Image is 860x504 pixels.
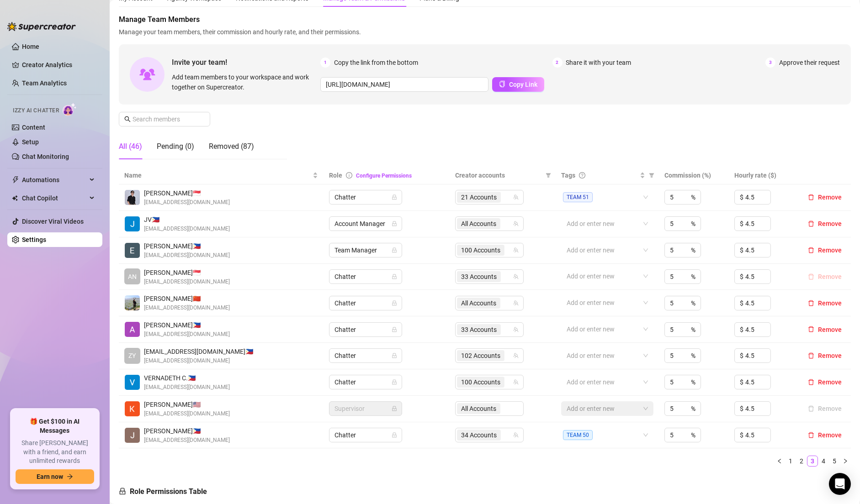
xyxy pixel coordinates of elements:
[22,79,67,87] a: Team Analytics
[818,273,842,280] span: Remove
[804,350,845,361] button: Remove
[144,436,230,445] span: [EMAIL_ADDRESS][DOMAIN_NAME]
[334,243,397,257] span: Team Manager
[807,456,818,467] li: 3
[840,456,851,467] button: right
[796,456,807,467] li: 2
[37,473,63,480] span: Earn now
[119,167,324,184] th: Name
[513,221,519,226] span: team
[125,428,140,443] img: John Dhel Felisco
[457,218,500,229] span: All Accounts
[457,271,501,282] span: 33 Accounts
[818,378,842,386] span: Remove
[172,72,317,92] span: Add team members to your workspace and work together on Supercreator.
[779,58,840,68] span: Approve their request
[12,195,18,201] img: Chat Copilot
[461,351,500,361] span: 102 Accounts
[808,220,814,227] span: delete
[765,58,775,68] span: 3
[334,428,397,442] span: Chatter
[144,294,230,304] span: [PERSON_NAME] 🇨🇳
[457,192,501,203] span: 21 Accounts
[461,325,497,335] span: 33 Accounts
[804,218,845,229] button: Remove
[513,274,519,279] span: team
[16,417,94,435] span: 🎁 Get $100 in AI Messages
[461,245,500,255] span: 100 Accounts
[144,330,230,339] span: [EMAIL_ADDRESS][DOMAIN_NAME]
[144,188,230,198] span: [PERSON_NAME] 🇸🇬
[818,220,842,227] span: Remove
[144,320,230,330] span: [PERSON_NAME] 🇵🇭
[563,430,593,440] span: TEAM 50
[346,172,352,178] span: info-circle
[513,353,519,358] span: team
[334,270,397,283] span: Chatter
[786,456,796,466] a: 1
[144,373,230,383] span: VERNADETH C. 🇵🇭
[461,298,496,308] span: All Accounts
[659,167,729,184] th: Commission (%)
[808,432,814,438] span: delete
[808,379,814,385] span: delete
[566,58,632,68] span: Share it with your team
[563,192,593,202] span: TEAM 51
[144,304,230,312] span: [EMAIL_ADDRESS][DOMAIN_NAME]
[457,350,504,361] span: 102 Accounts
[144,357,253,365] span: [EMAIL_ADDRESS][DOMAIN_NAME]
[843,458,848,464] span: right
[334,323,397,336] span: Chatter
[392,406,397,411] span: lock
[649,173,654,178] span: filter
[392,194,397,200] span: lock
[796,456,807,466] a: 2
[22,153,69,160] a: Chat Monitoring
[818,456,828,466] a: 4
[729,167,799,184] th: Hourly rate ($)
[455,170,542,180] span: Creator accounts
[785,456,796,467] li: 1
[818,456,829,467] li: 4
[133,114,197,124] input: Search members
[499,81,505,87] span: copy
[774,456,785,467] li: Previous Page
[22,191,87,205] span: Chat Copilot
[16,439,94,466] span: Share [PERSON_NAME] with a friend, and earn unlimited rewards
[457,298,500,309] span: All Accounts
[461,219,496,229] span: All Accounts
[804,377,845,388] button: Remove
[144,251,230,260] span: [EMAIL_ADDRESS][DOMAIN_NAME]
[579,172,585,178] span: question-circle
[808,194,814,200] span: delete
[774,456,785,467] button: left
[144,346,253,357] span: [EMAIL_ADDRESS][DOMAIN_NAME] 🇵🇭
[12,176,19,184] span: thunderbolt
[22,58,95,72] a: Creator Analytics
[808,352,814,359] span: delete
[320,58,330,68] span: 1
[334,296,397,310] span: Chatter
[818,431,842,439] span: Remove
[67,473,73,480] span: arrow-right
[804,271,845,282] button: Remove
[457,377,504,388] span: 100 Accounts
[461,192,497,202] span: 21 Accounts
[119,486,207,497] h5: Role Permissions Table
[63,103,77,116] img: AI Chatter
[392,274,397,279] span: lock
[329,172,342,179] span: Role
[513,327,519,332] span: team
[392,379,397,385] span: lock
[22,124,45,131] a: Content
[513,247,519,253] span: team
[144,198,230,207] span: [EMAIL_ADDRESS][DOMAIN_NAME]
[144,268,230,278] span: [PERSON_NAME] 🇸🇬
[461,272,497,282] span: 33 Accounts
[777,458,782,464] span: left
[22,43,39,50] a: Home
[119,141,142,152] div: All (46)
[509,81,537,88] span: Copy Link
[334,375,397,389] span: Chatter
[13,106,59,115] span: Izzy AI Chatter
